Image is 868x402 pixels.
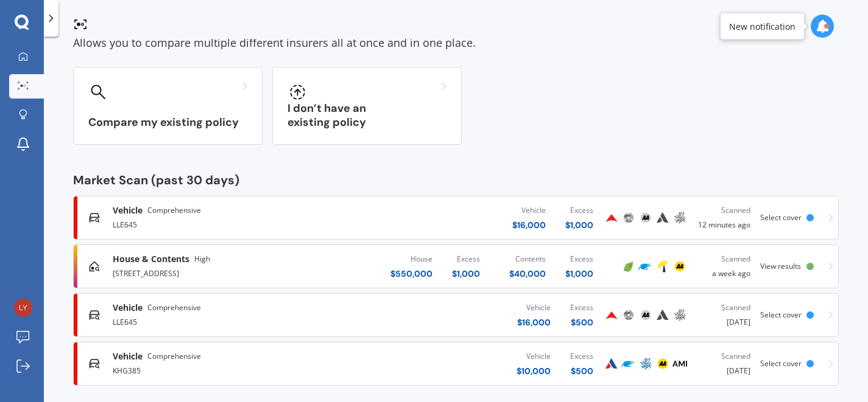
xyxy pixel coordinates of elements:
[517,350,551,362] div: Vehicle
[760,261,801,271] span: View results
[729,20,796,32] div: New notification
[288,102,446,130] h3: I don’t have an existing policy
[570,350,593,362] div: Excess
[760,358,802,369] span: Select cover
[113,204,143,217] span: Vehicle
[570,302,593,314] div: Excess
[672,259,687,274] img: AA
[73,196,839,240] a: VehicleComprehensiveLLE645Vehicle$16,000Excess$1,000ProvidentProtectaAAAutosureAMPScanned12 minut...
[565,204,593,217] div: Excess
[73,342,839,386] a: VehicleComprehensiveKHG385Vehicle$10,000Excess$500AutosureTrade Me InsuranceAMPAAAMIScanned[DATE]...
[760,310,802,320] span: Select cover
[672,356,687,371] img: AMI
[698,302,750,328] div: [DATE]
[638,210,653,225] img: AA
[698,350,750,377] div: [DATE]
[604,308,619,322] img: Provident
[73,174,839,186] div: Market Scan (past 30 days)
[698,204,750,217] div: Scanned
[672,308,687,322] img: AMP
[698,350,750,362] div: Scanned
[517,365,551,377] div: $ 10,000
[390,268,432,280] div: $ 550,000
[655,308,670,322] img: Autosure
[655,210,670,225] img: Autosure
[621,210,636,225] img: Protecta
[570,365,593,377] div: $ 500
[452,253,480,265] div: Excess
[113,253,189,265] span: House & Contents
[698,204,750,231] div: 12 minutes ago
[655,259,670,274] img: Tower
[113,302,143,314] span: Vehicle
[565,253,593,265] div: Excess
[698,302,750,314] div: Scanned
[113,362,346,377] div: KHG385
[113,314,346,328] div: LLE645
[452,268,480,280] div: $ 1,000
[621,259,636,274] img: Initio
[570,316,593,328] div: $ 500
[638,259,653,274] img: Trade Me Insurance
[604,210,619,225] img: Provident
[113,217,346,231] div: LLE645
[698,253,750,280] div: a week ago
[73,34,839,52] div: Allows you to compare multiple different insurers all at once and in one place.
[88,116,247,130] h3: Compare my existing policy
[113,265,346,280] div: [STREET_ADDRESS]
[509,268,546,280] div: $ 40,000
[194,253,210,265] span: High
[14,299,32,317] img: c75bd099f93ec10af1460070fecdb520
[509,253,546,265] div: Contents
[390,253,432,265] div: House
[698,253,750,265] div: Scanned
[147,302,201,314] span: Comprehensive
[604,356,619,371] img: Autosure
[565,268,593,280] div: $ 1,000
[565,219,593,231] div: $ 1,000
[73,293,839,337] a: VehicleComprehensiveLLE645Vehicle$16,000Excess$500ProvidentProtectaAAAutosureAMPScanned[DATE]Sele...
[655,356,670,371] img: AA
[512,219,546,231] div: $ 16,000
[621,356,636,371] img: Trade Me Insurance
[147,204,201,217] span: Comprehensive
[621,308,636,322] img: Protecta
[672,210,687,225] img: AMP
[638,356,653,371] img: AMP
[760,212,802,223] span: Select cover
[517,316,551,328] div: $ 16,000
[113,350,143,362] span: Vehicle
[638,308,653,322] img: AA
[517,302,551,314] div: Vehicle
[73,244,839,288] a: House & ContentsHigh[STREET_ADDRESS]House$550,000Excess$1,000Contents$40,000Excess$1,000InitioTra...
[147,350,201,362] span: Comprehensive
[512,204,546,217] div: Vehicle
